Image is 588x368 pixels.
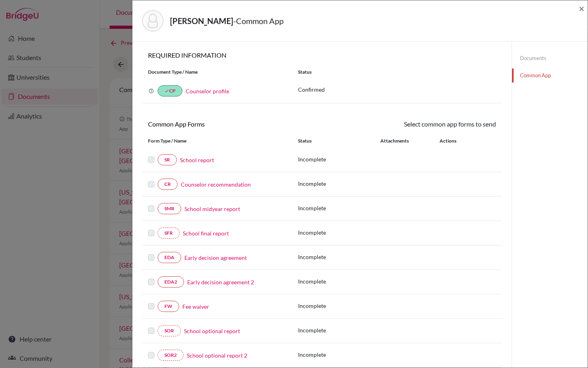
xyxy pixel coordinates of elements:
[298,302,380,310] p: Incomplete
[158,350,184,361] a: SOR2
[170,16,233,26] strong: [PERSON_NAME]
[142,51,502,59] h6: REQUIRED INFORMATION
[184,327,240,335] a: School optional report
[430,137,480,145] div: Actions
[164,88,169,93] i: done
[182,302,209,311] a: Fee waiver
[322,119,502,129] div: Select common app forms to send
[184,205,240,213] a: School midyear report
[298,228,380,237] p: Incomplete
[579,4,584,13] button: Close
[579,2,584,14] span: ×
[233,16,284,26] span: - Common App
[187,278,254,286] a: Early decision agreement 2
[158,203,181,214] a: SMR
[298,204,380,212] p: Incomplete
[298,326,380,334] p: Incomplete
[183,229,229,237] a: School final report
[186,88,229,95] a: Counselor profile
[158,325,181,336] a: SOR
[380,137,430,145] div: Attachments
[187,351,247,360] a: School optional report 2
[180,156,214,164] a: School report
[158,154,177,165] a: SR
[142,120,322,128] h6: Common App Forms
[298,253,380,261] p: Incomplete
[298,179,380,188] p: Incomplete
[158,179,178,190] a: CR
[512,51,588,65] a: Documents
[298,350,380,359] p: Incomplete
[158,301,179,312] a: FW
[142,68,292,76] div: Document Type / Name
[298,277,380,286] p: Incomplete
[158,227,180,239] a: SFR
[158,85,182,97] a: doneCP
[512,68,588,82] a: Common App
[298,85,496,94] p: Confirmed
[158,252,181,263] a: EDA
[298,155,380,163] p: Incomplete
[298,137,380,145] div: Status
[142,137,292,145] div: Form Type / Name
[292,68,502,76] div: Status
[184,253,247,262] a: Early decision agreement
[158,276,184,288] a: EDA2
[181,180,251,189] a: Counselor recommendation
